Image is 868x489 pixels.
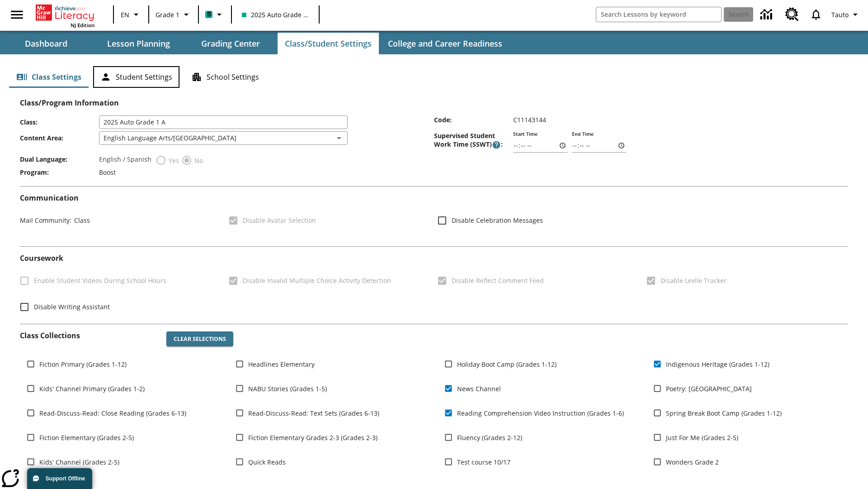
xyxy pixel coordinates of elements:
span: Mail Community : [20,216,71,225]
div: Communication [20,194,848,239]
div: Class Collections [20,324,848,483]
a: Resource Center, Will open in new tab [780,2,804,27]
span: Disable Invalid Multiple Choice Activity Detection [243,276,391,285]
span: Code : [434,115,513,124]
span: Kids' Channel Primary (Grades 1-2) [39,384,145,393]
a: Home [36,4,94,22]
input: Class [99,115,348,129]
span: Fluency (Grades 2-12) [457,433,522,442]
button: Grading Center [185,33,276,54]
button: Dashboard [1,33,91,54]
label: Start Time [513,131,538,138]
span: Kids' Channel (Grades 2-5) [39,457,119,467]
label: End Time [572,131,594,138]
span: Disable Celebration Messages [452,216,543,225]
div: English Language Arts/[GEOGRAPHIC_DATA] [99,131,348,145]
span: Spring Break Boot Camp (Grades 1-12) [666,408,782,418]
span: EN [121,10,129,19]
button: Boost Class color is teal. Change class color [202,6,228,23]
button: Grade: Grade 1, Select a grade [152,6,195,23]
span: Holiday Boot Camp (Grades 1-12) [457,360,557,369]
span: C11143144 [513,115,546,124]
span: Indigenous Heritage (Grades 1-12) [666,360,769,369]
label: English / Spanish [99,155,151,166]
button: School Settings [184,66,266,88]
span: Fiction Elementary (Grades 2-5) [39,433,134,442]
span: NABU Stories (Grades 1-5) [248,384,327,393]
input: search field [596,7,721,22]
button: Student Settings [93,66,179,88]
span: Wonders Grade 2 [666,457,719,467]
span: Quick Reads [248,457,286,467]
div: Home [36,3,94,29]
span: No [192,156,203,165]
span: Reading Comprehension Video Instruction (Grades 1-6) [457,408,624,418]
button: Clear Selections [166,331,233,347]
button: Profile/Settings [828,6,864,23]
span: Just For Me (Grades 2-5) [666,433,738,442]
button: College and Career Readiness [381,33,509,54]
span: Disable Lexile Tracker [660,276,726,285]
span: Program : [20,168,99,177]
div: Class/Student Settings [9,66,859,88]
span: Support Offline [46,475,85,482]
span: Read-Discuss-Read: Close Reading (Grades 6-13) [39,408,186,418]
h2: Course work [20,254,848,263]
button: Language: EN, Select a language [117,6,146,23]
span: Enable Student Videos During School Hours [34,276,166,285]
span: Disable Writing Assistant [34,302,110,312]
button: Class/Student Settings [278,33,379,54]
button: Class Settings [9,66,89,88]
button: Open side menu [4,1,30,28]
span: Class [71,216,90,225]
button: Lesson Planning [93,33,184,54]
span: Fiction Primary (Grades 1-12) [39,360,127,369]
button: Support Offline [27,468,92,489]
span: NJ Edition [71,22,94,29]
span: Test course 10/17 [457,457,510,467]
a: Notifications [804,3,828,26]
span: Disable Avatar Selection [243,216,316,225]
span: 2025 Auto Grade 1 A [242,10,309,19]
div: Class/Program Information [20,107,848,179]
span: Poetry: [GEOGRAPHIC_DATA] [666,384,752,393]
span: Content Area : [20,134,99,142]
a: Data Center [755,2,780,27]
span: B [207,9,211,20]
span: Class : [20,118,99,126]
span: Supervised Student Work Time (SSWT) : [434,131,513,149]
span: Grade 1 [156,10,179,19]
h2: Class/Program Information [20,99,848,107]
span: Fiction Elementary Grades 2-3 (Grades 2-3) [248,433,377,442]
span: News Channel [457,384,501,393]
span: Yes [166,156,179,165]
h2: Communication [20,194,848,202]
h2: Class Collections [20,331,159,340]
span: Boost [99,168,116,177]
button: Supervised Student Work Time is the timeframe when students can take LevelSet and when lessons ar... [492,140,501,149]
span: Headlines Elementary [248,360,315,369]
span: Dual Language : [20,155,99,163]
span: Tauto [831,10,849,19]
span: Read-Discuss-Read: Text Sets (Grades 6-13) [248,408,379,418]
span: Disable Reflect Comment Feed [452,276,544,285]
div: Coursework [20,254,848,316]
